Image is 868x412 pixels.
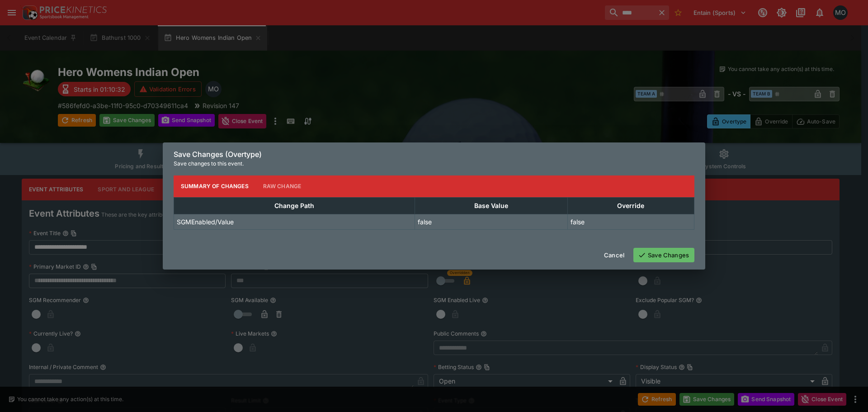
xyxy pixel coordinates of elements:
button: Cancel [599,248,630,262]
td: false [415,214,568,229]
th: Base Value [415,197,568,214]
th: Change Path [174,197,415,214]
p: SGMEnabled/Value [177,217,234,227]
th: Override [567,197,694,214]
p: Save changes to this event. [174,159,694,168]
h6: Save Changes (Overtype) [174,150,694,159]
button: Raw Change [256,175,309,197]
button: Summary of Changes [174,175,256,197]
button: Save Changes [633,248,694,262]
td: false [567,214,694,229]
